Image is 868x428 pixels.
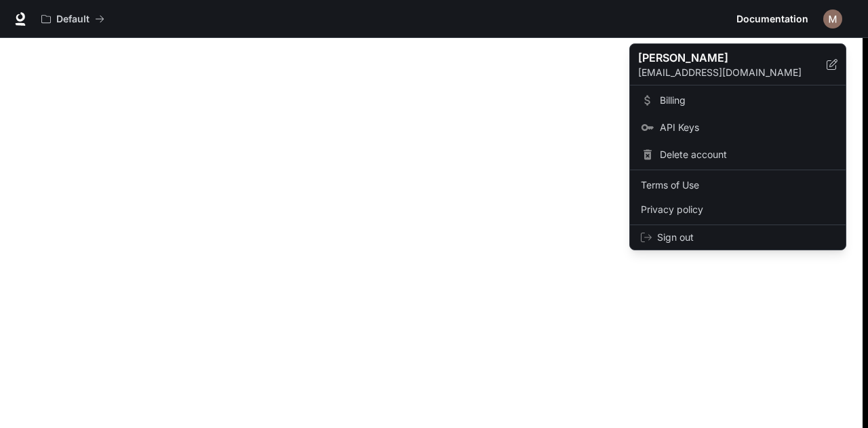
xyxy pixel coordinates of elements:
span: Sign out [657,231,835,244]
span: Terms of Use [641,178,835,192]
span: API Keys [660,121,835,134]
a: Billing [633,88,843,113]
span: Delete account [660,148,835,161]
a: Privacy policy [633,197,843,222]
p: [PERSON_NAME] [638,50,805,66]
div: [PERSON_NAME][EMAIL_ADDRESS][DOMAIN_NAME] [630,44,846,85]
span: Billing [660,94,835,107]
p: [EMAIL_ADDRESS][DOMAIN_NAME] [638,66,827,79]
div: Sign out [630,225,846,250]
a: Terms of Use [633,173,843,197]
div: Delete account [633,142,843,167]
a: API Keys [633,115,843,140]
span: Privacy policy [641,203,835,216]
